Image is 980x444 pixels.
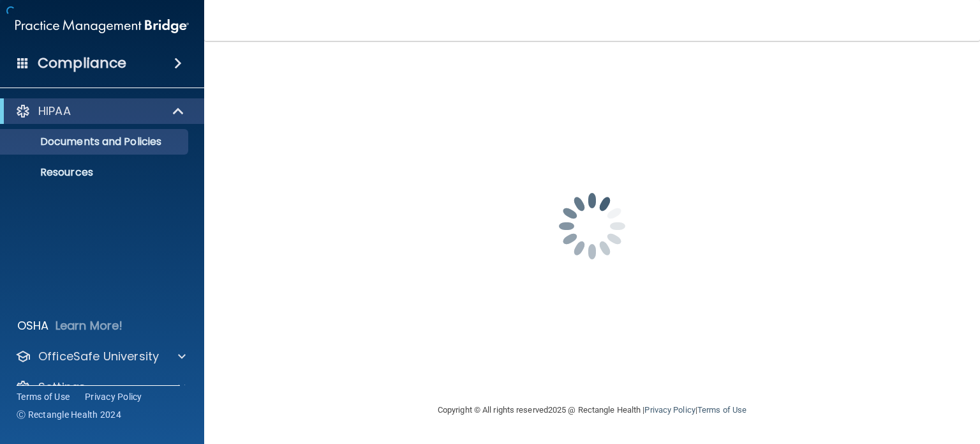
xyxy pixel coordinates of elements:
span: Ⓒ Rectangle Health 2024 [17,408,121,421]
div: Copyright © All rights reserved 2025 @ Rectangle Health | | [359,390,825,431]
a: HIPAA [15,103,185,119]
p: Documents and Policies [8,135,182,148]
img: PMB logo [15,13,189,39]
p: HIPAA [38,103,71,119]
a: OfficeSafe University [15,349,186,364]
img: spinner.e123f6fc.gif [528,162,656,290]
iframe: Drift Widget Chat Controller [760,354,965,404]
a: Privacy Policy [644,405,695,415]
a: Terms of Use [17,390,70,403]
p: Resources [8,166,182,179]
p: OSHA [17,318,49,333]
p: Learn More! [56,318,123,333]
p: OfficeSafe University [38,349,159,364]
a: Privacy Policy [85,390,142,403]
h4: Compliance [38,54,126,72]
a: Terms of Use [697,405,746,415]
a: Settings [15,379,186,395]
p: Settings [38,379,85,395]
